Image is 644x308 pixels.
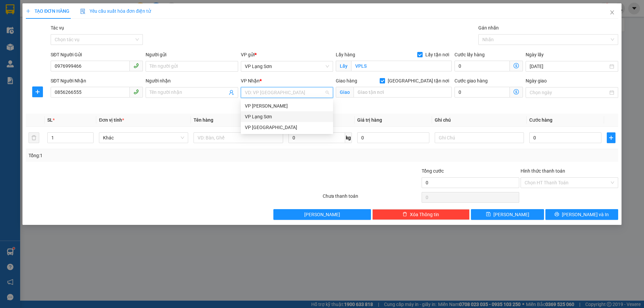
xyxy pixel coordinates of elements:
div: VP [GEOGRAPHIC_DATA] [245,124,329,131]
div: VP Lạng Sơn [245,113,329,120]
span: Xóa Thông tin [410,211,439,218]
th: Ghi chú [432,114,527,127]
span: Giá trị hàng [357,117,382,123]
span: save [486,212,491,217]
input: Cước lấy hàng [454,61,510,71]
span: kg [345,132,352,143]
button: delete [29,132,39,143]
span: dollar-circle [514,63,519,68]
span: Giao hàng [336,78,357,83]
span: Lấy tận nơi [423,51,452,58]
button: plus [32,86,43,97]
span: delete [402,212,407,217]
span: Tên hàng [194,117,213,123]
span: SL [47,117,53,123]
label: Tác vụ [51,25,64,30]
input: Ghi Chú [435,132,524,143]
div: Người nhận [146,77,238,84]
input: Lấy tận nơi [351,61,452,71]
span: [GEOGRAPHIC_DATA] tận nơi [385,77,452,84]
span: close [609,10,615,15]
span: Tổng cước [422,168,444,174]
span: Giao [336,87,354,98]
div: VP Lạng Sơn [241,111,333,122]
span: VP Lạng Sơn [245,61,329,71]
span: VP Nhận [241,78,260,83]
div: VP [PERSON_NAME] [245,102,329,110]
label: Ngày giao [526,78,547,83]
div: VP gửi [241,51,333,58]
span: Yêu cầu xuất hóa đơn điện tử [80,8,151,14]
label: Gán nhãn [478,25,499,30]
span: TẠO ĐƠN HÀNG [26,8,69,14]
div: VP Minh Khai [241,101,333,111]
span: plus [26,9,31,13]
div: VP Hà Nội [241,122,333,133]
div: Người gửi [146,51,238,58]
label: Cước giao hàng [454,78,488,83]
button: save[PERSON_NAME] [471,209,544,220]
span: Đơn vị tính [99,117,124,123]
span: Khác [103,133,184,143]
span: plus [33,89,43,95]
span: dollar-circle [514,89,519,95]
input: VD: Bàn, Ghế [194,132,283,143]
span: [PERSON_NAME] [493,211,529,218]
span: phone [133,89,139,95]
div: SĐT Người Gửi [51,51,143,58]
span: Cước hàng [529,117,552,123]
button: Close [603,3,622,22]
span: Lấy [336,61,351,71]
button: plus [607,132,615,143]
input: 0 [357,132,429,143]
input: Giao tận nơi [354,87,452,98]
span: printer [554,212,559,217]
label: Ngày lấy [526,52,544,57]
img: icon [80,9,86,14]
span: [PERSON_NAME] [304,211,340,218]
input: Ngày giao [530,89,608,96]
label: Hình thức thanh toán [521,168,565,174]
button: deleteXóa Thông tin [372,209,470,220]
button: [PERSON_NAME] [273,209,371,220]
label: Cước lấy hàng [454,52,485,57]
input: Ngày lấy [530,63,608,70]
button: printer[PERSON_NAME] và In [545,209,618,220]
span: plus [607,135,615,140]
div: Chưa thanh toán [322,192,421,204]
div: SĐT Người Nhận [51,77,143,84]
input: Cước giao hàng [454,87,510,98]
div: Tổng: 1 [29,152,249,159]
span: user-add [229,90,234,95]
span: phone [133,63,139,68]
span: Lấy hàng [336,52,355,57]
span: [PERSON_NAME] và In [562,211,609,218]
